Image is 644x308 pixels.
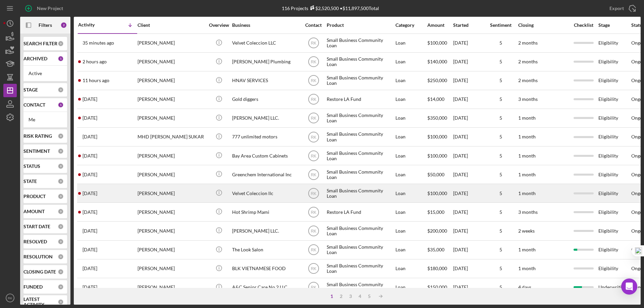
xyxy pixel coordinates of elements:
[138,222,205,240] div: [PERSON_NAME]
[484,172,518,177] div: 5
[232,34,299,52] div: Velvet Coleccion LLC
[23,56,47,61] b: ARCHIVED
[58,208,64,214] div: 0
[453,34,483,52] div: [DATE]
[138,241,205,259] div: [PERSON_NAME]
[311,229,316,234] text: RK
[453,184,483,202] div: [DATE]
[484,97,518,102] div: 5
[346,294,355,299] div: 3
[138,109,205,127] div: [PERSON_NAME]
[327,109,394,127] div: Small Business Community Loan
[8,296,12,300] text: RK
[327,147,394,165] div: Small Business Community Loan
[518,115,536,121] time: 1 month
[395,184,427,202] div: Loan
[395,109,427,127] div: Loan
[453,128,483,146] div: [DATE]
[83,247,97,252] time: 2025-08-28 19:20
[138,260,205,278] div: [PERSON_NAME]
[453,22,483,28] div: Started
[395,90,427,108] div: Loan
[598,128,631,146] div: Eligibility
[58,178,64,184] div: 0
[518,228,535,234] time: 2 weeks
[327,90,394,108] div: Restore LA Fund
[603,2,641,15] button: Export
[58,41,64,47] div: 0
[23,224,50,229] b: START DATE
[39,22,52,28] b: Filters
[138,72,205,89] div: [PERSON_NAME]
[427,115,447,121] span: $350,000
[427,59,447,64] span: $140,000
[484,134,518,139] div: 5
[427,153,447,159] span: $100,000
[427,190,447,196] span: $100,000
[598,184,631,202] div: Eligibility
[20,2,70,15] button: New Project
[232,222,299,240] div: [PERSON_NAME] LLC.
[37,2,63,15] div: New Project
[484,247,518,252] div: 5
[598,260,631,278] div: Eligibility
[83,78,109,83] time: 2025-09-08 05:00
[484,266,518,271] div: 5
[232,260,299,278] div: BLK VIETNAMESE FOOD
[232,72,299,89] div: HNAV SERVICES
[598,203,631,221] div: Eligibility
[518,190,536,196] time: 1 month
[83,285,97,290] time: 2025-08-20 04:07
[83,97,97,102] time: 2025-09-07 09:24
[83,115,97,121] time: 2025-09-07 02:16
[453,166,483,183] div: [DATE]
[83,266,97,271] time: 2025-08-26 01:51
[58,299,64,305] div: 0
[453,222,483,240] div: [DATE]
[327,294,336,299] div: 1
[327,128,394,146] div: Small Business Community Loan
[23,102,45,108] b: CONTACT
[311,266,316,271] text: RK
[453,147,483,165] div: [DATE]
[453,279,483,296] div: [DATE]
[484,59,518,64] div: 5
[395,72,427,89] div: Loan
[598,241,631,259] div: Eligibility
[23,148,50,154] b: SENTIMENT
[395,128,427,146] div: Loan
[23,239,47,244] b: RESOLVED
[311,248,316,252] text: RK
[635,247,642,254] img: one_i.png
[60,22,67,28] div: 2
[395,241,427,259] div: Loan
[282,5,379,11] div: 116 Projects • $11,897,500 Total
[518,40,538,46] time: 2 months
[395,166,427,183] div: Loan
[484,22,518,28] div: Sentiment
[427,77,447,83] span: $250,000
[427,22,452,28] div: Amount
[518,265,536,271] time: 1 month
[609,2,624,15] div: Export
[311,135,316,139] text: RK
[518,247,536,252] time: 1 month
[23,254,53,259] b: RESOLUTION
[232,109,299,127] div: [PERSON_NAME] LLC.
[311,60,316,64] text: RK
[311,78,316,83] text: RK
[23,87,38,93] b: STAGE
[138,90,205,108] div: [PERSON_NAME]
[83,228,97,234] time: 2025-09-05 18:38
[427,228,447,234] span: $200,000
[138,203,205,221] div: [PERSON_NAME]
[427,209,444,215] span: $15,000
[336,294,346,299] div: 2
[395,147,427,165] div: Loan
[484,209,518,215] div: 5
[58,87,64,93] div: 0
[427,134,447,139] span: $100,000
[78,22,108,27] div: Activity
[484,228,518,234] div: 5
[311,97,316,102] text: RK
